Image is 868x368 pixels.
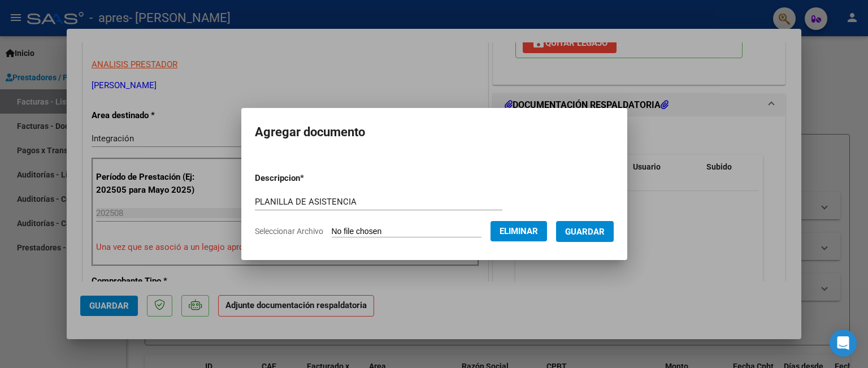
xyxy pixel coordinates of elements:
[255,227,323,236] span: Seleccionar Archivo
[491,221,547,241] button: Eliminar
[556,221,614,242] button: Guardar
[565,227,605,237] span: Guardar
[830,330,857,357] div: Open Intercom Messenger
[255,122,614,143] h2: Agregar documento
[255,172,363,185] p: Descripcion
[500,226,538,236] span: Eliminar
